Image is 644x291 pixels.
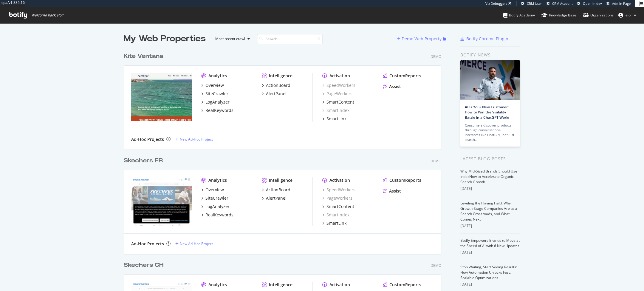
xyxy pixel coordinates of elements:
[208,282,227,288] div: Analytics
[175,137,213,142] a: New Ad-Hoc Project
[460,169,517,184] a: Why Mid-Sized Brands Should Use IndexNow to Accelerate Organic Search Growth
[606,1,631,6] a: Admin Page
[389,188,401,194] div: Assist
[201,107,233,113] a: RealKeywords
[269,73,292,79] div: Intelligence
[389,177,421,183] div: CustomReports
[31,13,63,18] span: Welcome back, eloi !
[431,54,441,59] div: Demo
[205,107,233,113] div: RealKeywords
[460,52,520,58] div: Botify news
[503,7,535,23] a: Botify Academy
[460,223,520,229] div: [DATE]
[577,1,602,6] a: Open in dev
[322,204,354,210] a: SmartContent
[397,36,443,41] a: Demo Web Property
[269,282,292,288] div: Intelligence
[322,99,354,105] a: SmartContent
[205,212,233,218] div: RealKeywords
[614,10,641,20] button: eloi
[527,1,542,6] span: CRM User
[383,84,401,90] a: Assist
[201,91,228,97] a: SiteCrawler
[383,282,421,288] a: CustomReports
[389,84,401,90] div: Assist
[583,1,602,6] span: Open in dev
[205,91,228,97] div: SiteCrawler
[266,195,287,201] div: AlertPanel
[215,37,245,41] div: Most recent crawl
[124,261,166,270] a: Skechers CH
[322,116,346,122] a: SmartLink
[389,73,421,79] div: CustomReports
[262,195,287,201] a: AlertPanel
[205,195,228,201] div: SiteCrawler
[124,52,163,61] div: Kite Ventana
[397,34,443,44] button: Demo Web Property
[329,73,350,79] div: Activation
[402,36,442,42] div: Demo Web Property
[431,263,441,268] div: Demo
[460,238,520,248] a: Botify Empowers Brands to Move at the Speed of AI with 6 New Updates
[124,156,163,165] div: Skechers FR
[322,91,352,97] div: PageWorkers
[131,177,192,226] img: Skechers FR
[205,82,224,88] div: Overview
[326,116,346,122] div: SmartLink
[266,187,290,193] div: ActionBoard
[180,137,213,142] div: New Ad-Hoc Project
[547,1,573,6] a: CRM Account
[262,187,290,193] a: ActionBoard
[269,177,292,183] div: Intelligence
[322,187,355,193] a: SpeedWorkers
[205,187,224,193] div: Overview
[205,204,230,210] div: LogAnalyzer
[431,158,441,164] div: Demo
[124,33,206,45] div: My Web Properties
[201,82,224,88] a: Overview
[541,12,576,18] div: Knowledge Base
[460,155,520,162] div: Latest Blog Posts
[552,1,573,6] span: CRM Account
[460,36,508,42] a: Botify Chrome Plugin
[201,204,230,210] a: LogAnalyzer
[460,250,520,255] div: [DATE]
[205,99,230,105] div: LogAnalyzer
[329,282,350,288] div: Activation
[583,7,614,23] a: Organizations
[326,99,354,105] div: SmartContent
[485,1,507,6] div: Viz Debugger:
[329,177,350,183] div: Activation
[201,195,228,201] a: SiteCrawler
[626,13,631,18] span: eloi
[541,7,576,23] a: Knowledge Base
[201,187,224,193] a: Overview
[460,282,520,287] div: [DATE]
[383,188,401,194] a: Assist
[383,177,421,183] a: CustomReports
[503,12,535,18] div: Botify Academy
[521,1,542,6] a: CRM User
[262,91,287,97] a: AlertPanel
[322,212,349,218] a: SmartIndex
[131,73,192,121] img: Kite Ventana
[465,104,509,120] a: AI Is Your New Customer: How to Win the Visibility Battle in a ChatGPT World
[460,264,517,280] a: Stop Waiting, Start Seeing Results: How Automation Unlocks Fast, Scalable Optimizations
[389,282,421,288] div: CustomReports
[322,107,349,113] a: SmartIndex
[322,82,355,88] a: SpeedWorkers
[124,261,163,270] div: Skechers CH
[124,156,165,165] a: Skechers FR
[262,82,290,88] a: ActionBoard
[322,220,346,226] a: SmartLink
[326,220,346,226] div: SmartLink
[460,201,517,222] a: Leveling the Playing Field: Why Growth-Stage Companies Are at a Search Crossroads, and What Comes...
[266,91,287,97] div: AlertPanel
[322,195,352,201] a: PageWorkers
[466,36,508,42] div: Botify Chrome Plugin
[326,204,354,210] div: SmartContent
[131,241,164,247] div: Ad-Hoc Projects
